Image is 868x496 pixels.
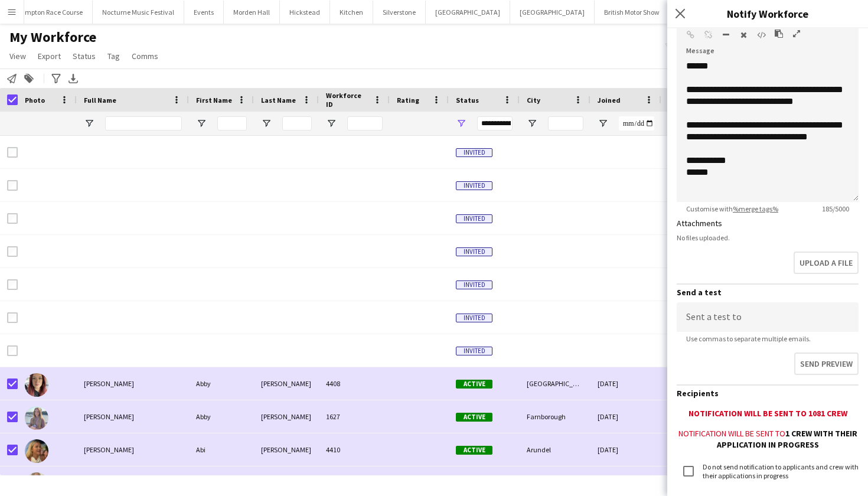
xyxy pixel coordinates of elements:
input: Row Selection is disabled for this row (unchecked) [7,246,18,257]
img: Abi Lambkin [25,472,48,496]
h3: Send a test [677,287,859,298]
a: View [5,48,31,64]
span: Export [38,51,61,61]
app-action-btn: Export XLSX [66,71,80,86]
button: Open Filter Menu [326,118,337,129]
img: Abi Hollingsworth [25,439,48,463]
span: Active [456,413,492,422]
span: 185 / 5000 [812,204,859,213]
span: Workforce ID [326,91,368,109]
button: Kitchen [330,1,373,24]
input: Row Selection is disabled for this row (unchecked) [7,180,18,191]
button: Hickstead [280,1,330,24]
button: Silverstone [373,1,426,24]
button: Open Filter Menu [598,118,608,129]
span: Invited [456,247,492,256]
div: 4410 [319,433,390,466]
span: Active [456,446,492,455]
label: Do not send notification to applicants and crew with their applications in progress [700,462,859,480]
input: Row Selection is disabled for this row (unchecked) [7,312,18,323]
button: Open Filter Menu [84,118,94,129]
input: Row Selection is disabled for this row (unchecked) [7,345,18,356]
input: Row Selection is disabled for this row (unchecked) [7,279,18,290]
span: [PERSON_NAME] [84,412,134,421]
button: Events [184,1,224,24]
span: [PERSON_NAME] [84,379,134,388]
h3: Recipients [677,388,859,399]
span: Use commas to separate multiple emails. [677,334,820,343]
span: Joined [598,96,621,105]
div: Farnborough [520,400,590,433]
button: Fullscreen [792,29,801,38]
input: City Filter Input [548,116,583,130]
span: My Workforce [9,28,96,46]
input: Joined Filter Input [619,116,654,130]
a: Status [68,48,100,64]
h3: Notify Workforce [667,6,868,21]
input: Full Name Filter Input [105,116,182,130]
span: Status [456,96,479,105]
b: 1 crew with their application in progress [717,428,857,449]
div: 1627 [319,400,390,433]
a: Tag [103,48,125,64]
app-action-btn: Advanced filters [49,71,63,86]
button: [GEOGRAPHIC_DATA] [510,1,595,24]
button: Horizontal Line [722,30,730,40]
button: Nocturne Music Festival [93,1,184,24]
div: [GEOGRAPHIC_DATA] [520,367,590,400]
label: Attachments [677,218,722,229]
button: Morden Hall [224,1,280,24]
span: Invited [456,181,492,190]
span: Comms [132,51,158,61]
span: City [527,96,540,105]
img: Abby Kennedy [25,373,48,397]
app-action-btn: Add to tag [22,71,36,86]
span: Active [456,380,492,389]
input: Last Name Filter Input [282,116,312,130]
span: [PERSON_NAME] [84,445,134,454]
span: Status [73,51,96,61]
span: Invited [456,280,492,289]
span: Tag [107,51,120,61]
div: 57 days [661,367,732,400]
button: Open Filter Menu [261,118,272,129]
button: Paste as plain text [775,29,783,38]
a: Export [33,48,66,64]
a: Comms [127,48,163,64]
div: Abi [189,433,254,466]
span: Last Name [261,96,296,105]
button: British Motor Show [595,1,670,24]
div: [PERSON_NAME] [254,367,319,400]
div: Notification will be sent to 1081 crew [677,408,859,419]
div: Notification will be sent to [677,428,859,449]
app-action-btn: Notify workforce [5,71,19,86]
button: Open Filter Menu [196,118,207,129]
div: [PERSON_NAME] [254,433,319,466]
span: First Name [196,96,232,105]
span: Invited [456,214,492,223]
button: Open Filter Menu [527,118,537,129]
span: Invited [456,347,492,355]
span: Invited [456,148,492,157]
button: Upload a file [794,252,859,274]
a: %merge tags% [733,204,778,213]
input: Row Selection is disabled for this row (unchecked) [7,213,18,224]
div: [DATE] [590,367,661,400]
button: Open Filter Menu [456,118,466,129]
div: Arundel [520,433,590,466]
div: No files uploaded. [677,233,859,242]
span: View [9,51,26,61]
div: [DATE] [590,400,661,433]
span: Photo [25,96,45,105]
div: [PERSON_NAME] [254,400,319,433]
span: Customise with [677,204,788,213]
button: Plumpton Race Course [6,1,93,24]
img: Abby McEwen [25,406,48,430]
button: HTML Code [757,30,765,40]
button: Clear Formatting [739,30,748,40]
span: Invited [456,314,492,322]
div: [DATE] [590,433,661,466]
input: Workforce ID Filter Input [347,116,383,130]
button: [GEOGRAPHIC_DATA] [426,1,510,24]
span: Full Name [84,96,116,105]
